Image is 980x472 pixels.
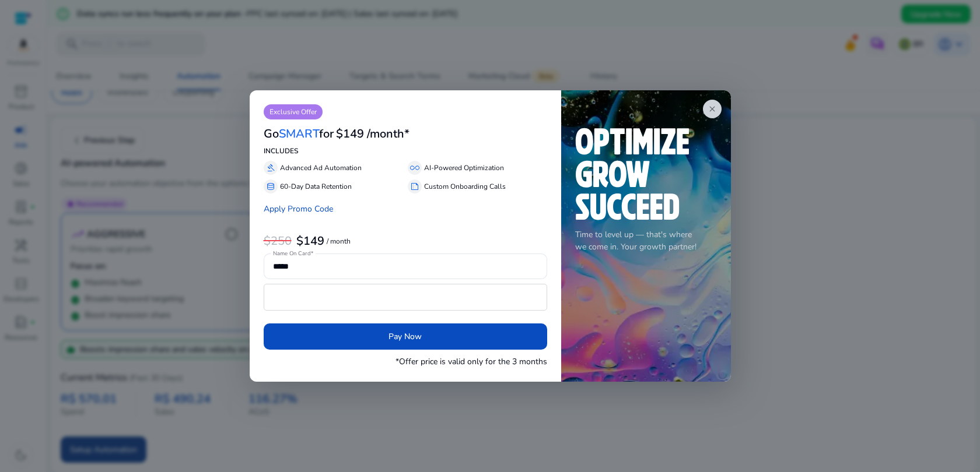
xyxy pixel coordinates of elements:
p: 60-Day Data Retention [280,181,352,192]
h3: $149 /month* [336,127,409,141]
b: $149 [296,233,324,249]
button: Pay Now [264,323,547,350]
a: Apply Promo Code [264,203,333,214]
p: AI-Powered Optimization [424,163,504,173]
p: Custom Onboarding Calls [424,181,506,192]
iframe: Secure payment input frame [270,286,541,309]
span: summarize [410,182,419,191]
span: close [708,104,717,114]
span: all_inclusive [410,163,419,172]
span: database [266,182,275,191]
p: *Offer price is valid only for the 3 months [395,355,547,368]
p: Exclusive Offer [264,104,323,119]
span: SMART [279,126,319,142]
span: Pay Now [388,330,422,343]
span: gavel [266,163,275,172]
p: INCLUDES [264,146,547,156]
h3: $250 [264,234,292,248]
p: Advanced Ad Automation [280,163,362,173]
h3: Go for [264,127,334,141]
p: Time to level up — that's where we come in. Your growth partner! [575,228,717,253]
mat-label: Name On Card [273,249,310,258]
p: / month [327,238,351,245]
